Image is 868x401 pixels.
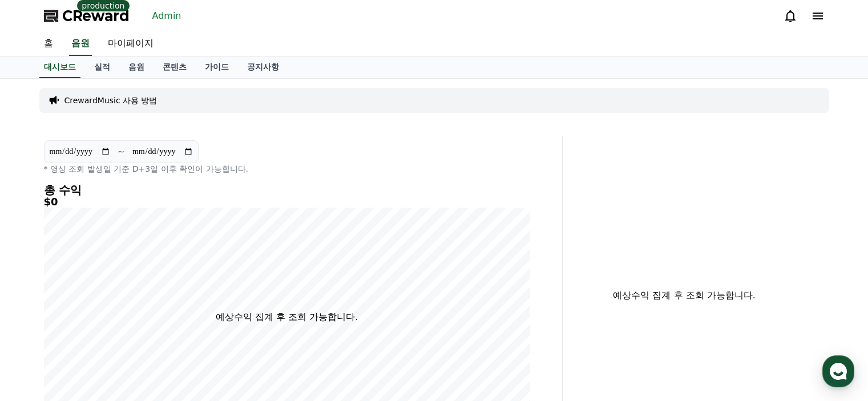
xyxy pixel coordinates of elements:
a: 마이페이지 [99,32,163,56]
a: 음원 [69,32,92,56]
p: 예상수익 집계 후 조회 가능합니다. [572,289,797,302]
a: 콘텐츠 [154,56,196,78]
a: 홈 [35,32,62,56]
p: 예상수익 집계 후 조회 가능합니다. [216,310,358,324]
a: 음원 [119,56,154,78]
a: 공지사항 [238,56,288,78]
p: ~ [118,145,125,159]
p: * 영상 조회 발생일 기준 D+3일 이후 확인이 가능합니다. [44,163,530,175]
a: CrewardMusic 사용 방법 [64,95,158,106]
a: 대시보드 [39,56,80,78]
span: CReward [62,7,130,25]
h4: 총 수익 [44,184,530,196]
a: 실적 [85,56,119,78]
a: CReward [44,7,130,25]
a: 가이드 [196,56,238,78]
h5: $0 [44,196,530,208]
a: Admin [148,7,186,25]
